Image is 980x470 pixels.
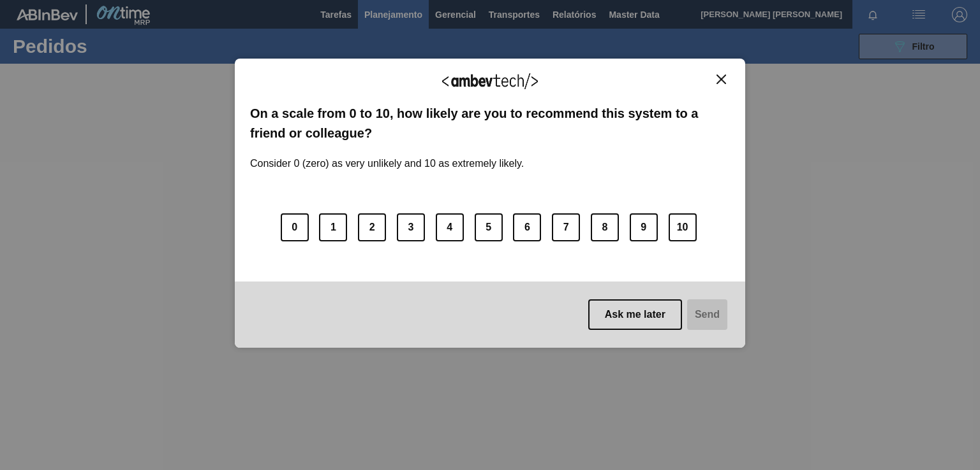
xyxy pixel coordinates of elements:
button: Close [713,74,730,85]
button: 7 [552,213,580,241]
button: 1 [319,213,347,241]
button: Ask me later [588,299,682,330]
button: 3 [397,213,425,241]
label: On a scale from 0 to 10, how likely are you to recommend this system to a friend or colleague? [250,104,730,143]
button: 10 [669,213,697,241]
button: 5 [475,213,503,241]
label: Consider 0 (zero) as very unlikely and 10 as extremely likely. [250,143,524,169]
button: 8 [591,213,619,241]
button: 2 [358,213,386,241]
button: 6 [513,213,541,241]
button: 4 [436,213,464,241]
button: 0 [281,213,309,241]
img: Logo Ambevtech [442,73,538,89]
img: Close [716,75,726,84]
button: 9 [630,213,658,241]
